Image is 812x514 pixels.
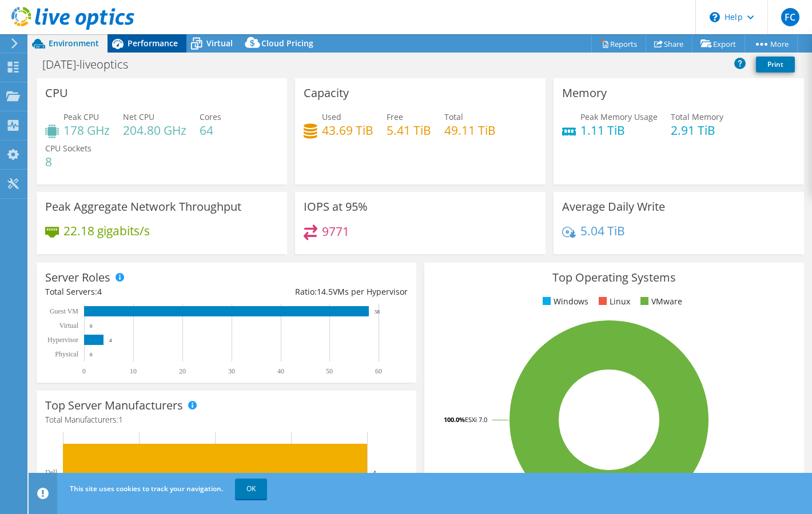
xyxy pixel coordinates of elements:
svg: \n [710,12,720,22]
text: 10 [130,367,137,375]
h4: 1.11 TiB [580,124,658,136]
span: Cores [200,111,221,122]
h4: 22.18 gigabits/s [63,224,150,237]
a: Print [756,57,795,73]
h4: 43.69 TiB [322,124,373,136]
h4: 204.80 GHz [123,124,186,136]
h4: 5.41 TiB [387,124,431,136]
span: CPU Sockets [45,143,91,154]
text: 4 [373,469,376,476]
text: 0 [90,323,93,329]
text: 0 [90,352,93,358]
span: Total Memory [671,111,723,122]
h4: 49.11 TiB [444,124,496,136]
text: 58 [375,309,380,315]
h3: Server Roles [45,271,110,284]
span: Used [322,111,341,122]
h4: 64 [200,124,221,136]
text: Physical [55,350,78,358]
text: Guest VM [50,307,78,315]
text: 30 [228,367,235,375]
h3: Top Server Manufacturers [45,399,183,412]
li: Linux [596,295,630,308]
h4: 8 [45,155,91,168]
text: 60 [375,367,382,375]
text: 40 [277,367,284,375]
span: Total [444,111,463,122]
h4: 2.91 TiB [671,124,723,136]
h3: CPU [45,87,68,99]
h3: IOPS at 95% [304,200,368,213]
div: Ratio: VMs per Hypervisor [226,286,408,298]
h3: Average Daily Write [562,200,665,213]
text: 4 [109,338,112,343]
span: Free [387,111,403,122]
text: 0 [82,367,86,375]
text: Dell [45,468,57,476]
tspan: 100.0% [444,415,465,424]
h4: Total Manufacturers: [45,413,408,426]
span: Peak CPU [63,111,99,122]
span: 1 [118,414,123,425]
h4: 178 GHz [63,124,110,136]
span: 4 [97,286,102,297]
text: 20 [179,367,186,375]
text: Hypervisor [47,336,78,344]
h3: Peak Aggregate Network Throughput [45,200,241,213]
li: Windows [540,295,588,308]
span: 14.5 [317,286,333,297]
h3: Memory [562,87,607,99]
div: Total Servers: [45,286,226,298]
h3: Capacity [304,87,349,99]
text: 50 [326,367,333,375]
span: Net CPU [123,111,154,122]
h3: Top Operating Systems [433,271,795,284]
a: OK [235,479,267,499]
span: This site uses cookies to track your navigation. [70,484,223,493]
li: VMware [638,295,682,308]
h4: 9771 [322,225,349,238]
tspan: ESXi 7.0 [465,415,487,424]
h4: 5.04 TiB [580,224,625,237]
span: FC [781,8,799,26]
span: Peak Memory Usage [580,111,658,122]
text: Virtual [59,322,79,330]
